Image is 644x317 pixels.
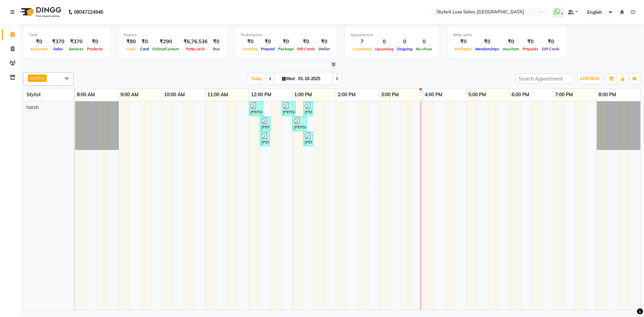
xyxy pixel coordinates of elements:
span: Wallet [317,47,331,51]
span: Upcoming [373,47,395,51]
div: [PERSON_NAME], TK01, 12:00 PM-12:20 PM, Threading - Eyebrow [250,102,262,115]
span: harsh [26,104,39,110]
span: No show [414,47,434,51]
span: Stylist [26,92,41,98]
span: Today [248,73,265,84]
span: Expenses [29,47,49,51]
span: Packages [453,47,474,51]
span: Voucher [241,47,259,51]
a: 12:00 PM [249,90,273,100]
div: ₹0 [501,38,521,46]
div: Finance [124,32,222,38]
span: Package [276,47,295,51]
span: Memberships [474,47,501,51]
div: ₹6,76,536 [181,38,210,46]
a: 2:00 PM [336,90,357,100]
span: Prepaids [521,47,540,51]
span: Cash [125,47,138,51]
div: Other sales [453,32,561,38]
div: 0 [395,38,414,46]
div: ₹370 [67,38,85,46]
a: 10:00 AM [162,90,186,100]
div: ₹0 [453,38,474,46]
div: [PERSON_NAME], TK02, 12:45 PM-01:05 PM, Threading - Eyebrow [282,102,295,115]
span: Gift Cards [540,47,561,51]
a: 11:00 AM [206,90,230,100]
div: ₹80 [124,38,139,46]
div: [PERSON_NAME], TK02, 01:15 PM-01:20 PM, Threading - Upper Lips [304,133,312,145]
span: ADD NEW [580,76,600,81]
span: Services [67,47,85,51]
span: Products [85,47,105,51]
input: 2025-10-01 [296,74,330,84]
div: ₹0 [521,38,540,46]
div: ₹0 [474,38,501,46]
div: [PERSON_NAME], TK02, 01:15 PM-01:20 PM, Threading - Forhead [304,102,312,115]
a: 7:00 PM [553,90,575,100]
div: ₹290 [151,38,181,46]
div: ₹0 [317,38,331,46]
div: ₹0 [241,38,259,46]
span: harsh [30,75,42,81]
span: Ongoing [395,47,414,51]
a: 6:00 PM [510,90,531,100]
div: 7 [351,38,373,46]
div: Total [29,32,105,38]
a: x [42,75,45,81]
span: Vouchers [501,47,521,51]
div: ₹0 [29,38,49,46]
a: 8:00 AM [75,90,97,100]
span: Online/Custom [151,47,181,51]
span: Gift Cards [295,47,317,51]
div: ₹0 [259,38,276,46]
span: Prepaid [259,47,276,51]
div: ₹370 [49,38,67,46]
div: [PERSON_NAME], TK01, 12:15 PM-12:20 PM, Threading - Forhead [261,133,269,145]
span: Due [211,47,221,51]
div: ₹0 [276,38,295,46]
div: ₹0 [295,38,317,46]
b: 08047224946 [74,3,103,21]
div: ₹0 [210,38,222,46]
a: 9:00 AM [119,90,140,100]
div: ₹0 [540,38,561,46]
a: 4:00 PM [423,90,444,100]
span: Petty cash [184,47,207,51]
div: [PERSON_NAME], TK01, 12:15 PM-12:30 PM, D-Tan - Face D tan [261,117,270,130]
div: ₹0 [139,38,151,46]
a: 3:00 PM [379,90,400,100]
div: Redemption [241,32,331,38]
span: Completed [351,47,373,51]
span: Wed [280,76,296,81]
input: Search Appointment [516,73,574,84]
div: [PERSON_NAME], TK02, 01:00 PM-01:20 PM, Threading - Eyebrow [293,117,306,130]
div: ₹0 [85,38,105,46]
div: Appointment [351,32,434,38]
a: 1:00 PM [292,90,314,100]
span: Sales [52,47,65,51]
a: 8:00 PM [597,90,618,100]
a: 5:00 PM [467,90,488,100]
button: ADD NEW [578,74,601,84]
img: logo [17,3,63,21]
div: 0 [373,38,395,46]
span: Card [139,47,151,51]
div: 0 [414,38,434,46]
